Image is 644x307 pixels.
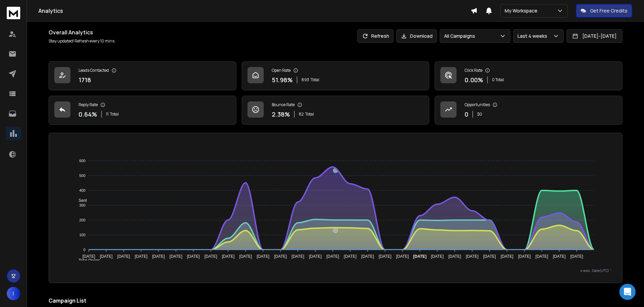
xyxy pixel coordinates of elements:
[518,254,531,259] tspan: [DATE]
[566,29,622,43] button: [DATE]-[DATE]
[505,7,540,14] p: My Workspace
[60,268,611,273] p: x-axis : Date(UTC)
[501,254,514,259] tspan: [DATE]
[79,102,98,108] p: Reply Rate
[309,254,322,259] tspan: [DATE]
[477,112,482,117] p: $ 0
[135,254,147,259] tspan: [DATE]
[272,102,295,108] p: Bounce Rate
[204,254,217,259] tspan: [DATE]
[257,254,269,259] tspan: [DATE]
[82,254,95,259] tspan: [DATE]
[357,29,393,43] button: Refresh
[272,75,293,85] p: 51.98 %
[274,254,287,259] tspan: [DATE]
[435,96,622,125] a: Opportunities0$0
[49,96,236,125] a: Reply Rate0.64%11Total
[466,254,478,259] tspan: [DATE]
[518,33,550,39] p: Last 4 weeks
[49,297,622,305] h2: Campaign List
[465,68,482,73] p: Click Rate
[79,233,85,237] tspan: 100
[448,254,461,259] tspan: [DATE]
[106,112,109,117] span: 11
[435,61,622,90] a: Click Rate0.00%0 Total
[79,68,109,73] p: Leads Contacted
[410,33,433,39] p: Download
[299,112,304,117] span: 82
[379,254,391,259] tspan: [DATE]
[396,254,409,259] tspan: [DATE]
[465,75,483,85] p: 0.00 %
[100,254,113,259] tspan: [DATE]
[301,77,309,83] span: 893
[49,28,115,36] h1: Overall Analytics
[311,77,319,83] span: Total
[74,198,87,203] span: Sent
[535,254,548,259] tspan: [DATE]
[272,110,290,119] p: 2.38 %
[79,174,85,178] tspan: 500
[79,188,85,192] tspan: 400
[79,75,91,85] p: 1718
[344,254,357,259] tspan: [DATE]
[371,33,389,39] p: Refresh
[413,254,427,259] tspan: [DATE]
[576,4,632,18] button: Get Free Credits
[553,254,566,259] tspan: [DATE]
[242,96,430,125] a: Bounce Rate2.38%82Total
[222,254,235,259] tspan: [DATE]
[396,29,437,43] button: Download
[431,254,444,259] tspan: [DATE]
[272,68,291,73] p: Open Rate
[292,254,304,259] tspan: [DATE]
[465,110,468,119] p: 0
[465,102,490,108] p: Opportunities
[110,112,119,117] span: Total
[49,61,236,90] a: Leads Contacted1718
[326,254,339,259] tspan: [DATE]
[239,254,252,259] tspan: [DATE]
[187,254,200,259] tspan: [DATE]
[79,218,85,222] tspan: 200
[7,287,20,300] button: I
[79,159,85,163] tspan: 600
[74,258,100,263] span: Total Opens
[83,248,85,252] tspan: 0
[305,112,314,117] span: Total
[49,38,115,44] p: Stay updated! Refresh every 10 mins.
[619,284,636,300] div: Open Intercom Messenger
[152,254,165,259] tspan: [DATE]
[570,254,583,259] tspan: [DATE]
[38,7,471,15] h1: Analytics
[590,7,627,14] p: Get Free Credits
[483,254,496,259] tspan: [DATE]
[242,61,430,90] a: Open Rate51.98%893Total
[444,33,478,39] p: All Campaigns
[492,77,504,83] p: 0 Total
[361,254,374,259] tspan: [DATE]
[7,7,20,19] img: logo
[117,254,130,259] tspan: [DATE]
[170,254,182,259] tspan: [DATE]
[79,110,97,119] p: 0.64 %
[79,203,85,207] tspan: 300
